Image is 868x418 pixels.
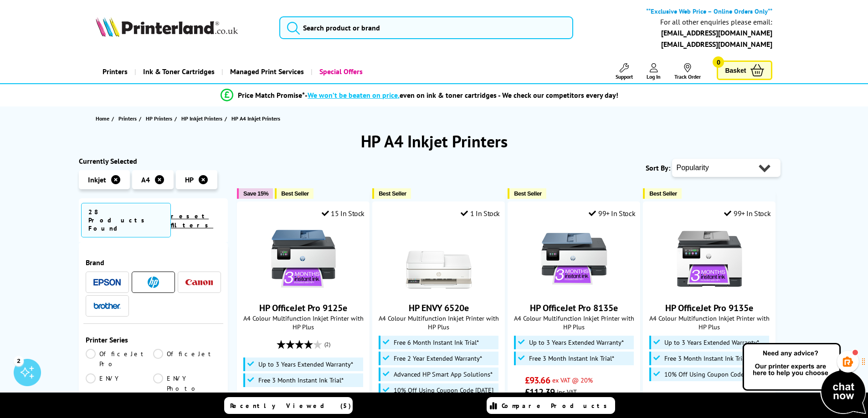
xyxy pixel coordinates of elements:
span: Up to 3 Years Extended Warranty* [258,361,353,368]
div: 2 [14,356,24,366]
button: Best Seller [372,188,411,199]
span: Best Seller [514,190,542,197]
input: Search product or brand [279,16,573,39]
span: (2) [324,336,330,353]
a: Basket 0 [717,60,772,80]
div: Currently Selected [79,156,228,166]
li: modal_Promise [74,87,765,103]
img: HP [148,277,159,288]
a: Managed Print Services [221,60,311,83]
a: reset filters [171,212,213,229]
span: inc VAT [557,388,577,396]
span: Free 6 Month Instant Ink Trial* [394,339,479,346]
a: ENVY [86,373,154,393]
a: Printers [118,114,139,123]
a: HP OfficeJet Pro 8135e [530,302,618,314]
img: Epson [93,279,121,286]
img: HP ENVY 6520e [405,225,473,293]
span: Best Seller [649,190,677,197]
a: Home [96,114,112,123]
span: Recently Viewed (5) [230,402,351,410]
a: [EMAIL_ADDRESS][DOMAIN_NAME] [661,28,772,37]
span: Inkjet [88,175,106,184]
a: Recently Viewed (5) [224,397,353,414]
a: HP OfficeJet Pro 9135e [665,302,753,314]
img: Brother [93,302,121,309]
div: 99+ In Stock [724,209,770,218]
span: Free 3 Month Instant Ink Trial* [664,355,750,362]
a: HP Printers [146,114,175,123]
span: Free 2 Year Extended Warranty* [394,355,482,362]
div: 1 In Stock [461,209,500,218]
span: £93.66 [525,374,550,386]
button: Save 15% [237,188,273,199]
a: Canon [185,277,213,288]
span: Log In [647,73,661,80]
a: Track Order [674,63,701,80]
span: Up to 3 Years Extended Warranty* [664,339,759,346]
span: HP Inkjet Printers [181,114,222,123]
h1: HP A4 Inkjet Printers [79,131,790,152]
span: A4 Colour Multifunction Inkjet Printer with HP Plus [513,314,635,331]
img: Canon [185,279,213,285]
a: OfficeJet Pro [86,349,154,369]
a: Special Offers [311,60,370,83]
b: [EMAIL_ADDRESS][DOMAIN_NAME] [661,40,772,49]
span: 0 [713,56,724,68]
a: Printerland Logo [96,17,268,39]
div: For all other enquiries please email: [660,18,772,26]
span: A4 [141,175,150,184]
span: ex VAT @ 20% [552,376,593,384]
img: Printerland Logo [96,17,238,37]
span: Free 3 Month Instant Ink Trial* [258,377,344,384]
span: HP Printers [146,114,172,123]
span: Support [616,73,633,80]
span: Brand [86,258,221,267]
a: HP ENVY 6520e [405,286,473,295]
a: Support [616,63,633,80]
span: ex VAT @ 20% [692,392,733,400]
a: Brother [93,300,121,312]
span: Free 3 Month Instant Ink Trial* [529,355,614,362]
a: HP Inkjet Printers [181,114,225,123]
a: HP [139,277,167,288]
a: HP ENVY 6520e [409,302,469,314]
span: 10% Off Using Coupon Code [DATE] [664,371,764,378]
button: Best Seller [275,188,313,199]
span: Basket [725,64,746,76]
span: Best Seller [379,190,406,197]
span: A4 Colour Multifunction Inkjet Printer with HP Plus [648,314,770,331]
img: HP OfficeJet Pro 8135e [540,225,608,293]
a: HP OfficeJet Pro 9125e [259,302,347,314]
span: HP A4 Inkjet Printers [231,115,280,122]
a: HP OfficeJet Pro 8135e [540,286,608,295]
span: Printer Series [86,335,221,344]
span: Sort By: [646,163,670,172]
span: Printers [118,114,137,123]
img: Open Live Chat window [740,342,868,416]
span: We won’t be beaten on price, [308,91,400,100]
span: Price Match Promise* [238,91,305,100]
span: Save 15% [243,190,268,197]
span: Up to 3 Years Extended Warranty* [529,339,624,346]
span: HP [185,175,194,184]
a: OfficeJet [153,349,221,369]
span: A4 Colour Multifunction Inkjet Printer with HP Plus [377,314,500,331]
a: HP OfficeJet Pro 9125e [269,286,338,295]
a: Log In [647,63,661,80]
div: - even on ink & toner cartridges - We check our competitors every day! [305,91,618,100]
img: HP OfficeJet Pro 9125e [269,225,338,293]
button: Best Seller [508,188,546,199]
div: 15 In Stock [322,209,365,218]
span: £155.00 [660,390,690,402]
button: Best Seller [643,188,682,199]
a: Ink & Toner Cartridges [134,60,221,83]
img: HP OfficeJet Pro 9135e [675,225,744,293]
span: Best Seller [281,190,309,197]
div: 99+ In Stock [589,209,635,218]
a: HP OfficeJet Pro 9135e [675,286,744,295]
span: Ink & Toner Cartridges [143,60,215,83]
span: 28 Products Found [81,203,171,237]
a: Epson [93,277,121,288]
span: Advanced HP Smart App Solutions* [394,371,493,378]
